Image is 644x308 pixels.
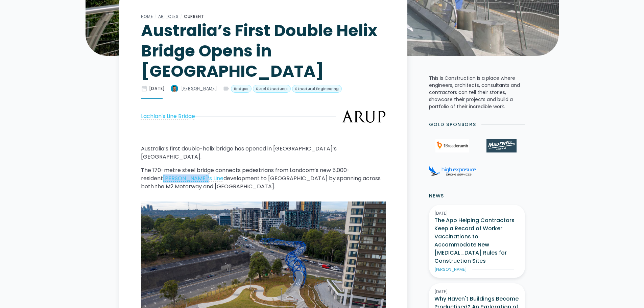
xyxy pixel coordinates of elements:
img: High Exposure [429,166,476,176]
a: [PERSON_NAME]’s Line [163,174,223,182]
img: Dean Oliver [170,85,178,93]
div: [DATE] [149,86,165,92]
h3: The App Helping Contractors Keep a Record of Worker Vaccinations to Accommodate New [MEDICAL_DATA... [434,216,520,265]
div: / [179,13,184,21]
p: The 170-metre steel bridge connects pedestrians from Landcom’s new 5,000-resident development to ... [141,166,386,191]
div: [DATE] [434,289,520,295]
div: Structural Engineering [295,86,339,92]
a: Bridges [231,85,252,93]
div: date_range [141,85,148,92]
a: Lachlan's Line Bridge [141,112,195,120]
a: Articles [158,14,179,19]
div: Steel Structures [256,86,288,92]
h2: Gold Sponsors [429,121,476,128]
a: Current [184,14,204,19]
img: 1Breadcrumb [435,139,469,152]
div: Bridges [234,86,248,92]
p: This Is Construction is a place where engineers, architects, consultants and contractors can tell... [429,75,525,110]
img: Australia’s First Double Helix Bridge Opens in Sydney [341,110,386,123]
div: [DATE] [434,210,520,216]
h2: News [429,192,444,199]
div: label [223,85,230,92]
div: / [153,13,158,21]
a: Structural Engineering [292,85,342,93]
a: [DATE]The App Helping Contractors Keep a Record of Worker Vaccinations to Accommodate New [MEDICA... [429,205,525,278]
img: Madewell Products [486,139,516,152]
a: Steel Structures [253,85,291,93]
a: [PERSON_NAME] [170,85,217,93]
div: [PERSON_NAME] [434,266,467,273]
div: [PERSON_NAME] [181,86,217,92]
p: Australia’s first double-helix bridge has opened in [GEOGRAPHIC_DATA]’s [GEOGRAPHIC_DATA]. [141,145,386,161]
h1: Australia’s First Double Helix Bridge Opens in [GEOGRAPHIC_DATA] [141,21,386,81]
a: Home [141,14,153,19]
